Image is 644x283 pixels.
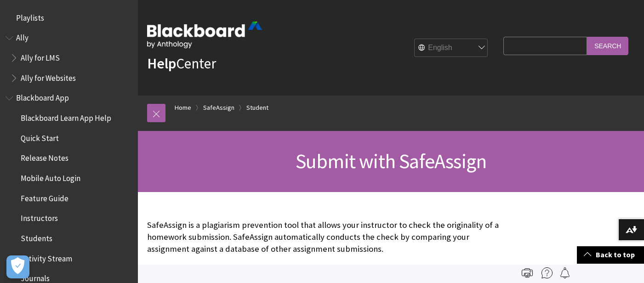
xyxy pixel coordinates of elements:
span: Instructors [21,211,58,223]
a: HelpCenter [147,54,216,73]
span: Activity Stream [21,251,72,263]
button: Abrir preferencias [6,255,29,278]
a: SafeAssign [203,102,234,113]
a: Back to top [577,246,644,263]
span: Feature Guide [21,191,68,203]
p: SafeAssign is a plagiarism prevention tool that allows your instructor to check the originality o... [147,219,499,255]
img: Blackboard by Anthology [147,22,262,48]
span: Ally for Websites [21,70,76,83]
span: Mobile Auto Login [21,170,80,183]
select: Site Language Selector [415,39,488,57]
span: Blackboard App [16,91,69,103]
span: Playlists [16,10,44,23]
span: Students [21,231,52,243]
nav: Book outline for Anthology Ally Help [6,30,132,86]
span: Ally for LMS [21,50,60,62]
a: Home [175,102,191,113]
span: Release Notes [21,151,68,163]
span: Ally [16,30,28,43]
nav: Book outline for Playlists [6,10,132,26]
span: Blackboard Learn App Help [21,110,111,123]
img: Print [522,267,533,278]
a: Student [246,102,268,113]
strong: Help [147,54,176,73]
span: Quick Start [21,130,59,143]
img: Follow this page [559,267,570,278]
img: More help [541,267,553,278]
span: Submit with SafeAssign [296,148,486,174]
input: Search [587,37,628,55]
